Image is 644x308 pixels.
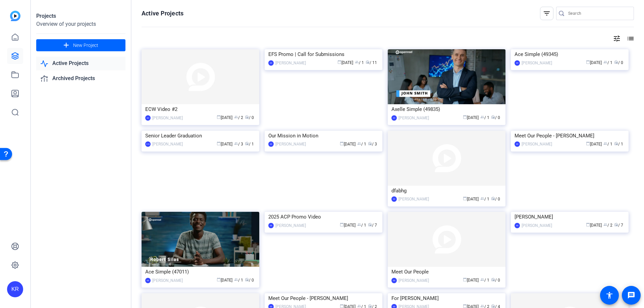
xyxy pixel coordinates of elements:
[463,196,467,200] span: calendar_today
[603,60,612,65] span: / 1
[268,223,274,228] div: KR
[245,278,249,282] span: radio
[480,197,489,201] span: / 1
[480,278,489,283] span: / 1
[614,60,623,65] span: / 0
[357,223,361,227] span: group
[152,277,183,284] div: [PERSON_NAME]
[145,104,256,114] div: ECW Video #2
[7,281,23,297] div: KR
[463,197,479,201] span: [DATE]
[586,60,590,64] span: calendar_today
[515,212,625,222] div: [PERSON_NAME]
[217,115,221,119] span: calendar_today
[340,141,344,145] span: calendar_today
[491,196,495,200] span: radio
[368,142,377,146] span: / 3
[152,141,183,147] div: [PERSON_NAME]
[245,142,254,146] span: / 1
[152,115,183,121] div: [PERSON_NAME]
[245,115,249,119] span: radio
[234,278,243,283] span: / 1
[463,278,479,283] span: [DATE]
[603,141,607,145] span: group
[275,141,306,147] div: [PERSON_NAME]
[391,267,502,277] div: Meet Our People
[522,60,552,66] div: [PERSON_NAME]
[268,131,379,141] div: Our Mission in Motion
[603,142,612,146] span: / 1
[340,304,344,308] span: calendar_today
[391,196,397,202] div: KR
[357,304,361,308] span: group
[491,115,500,120] span: / 0
[234,141,238,145] span: group
[268,212,379,222] div: 2025 ACP Promo Video
[36,12,125,20] div: Projects
[355,60,364,65] span: / 1
[627,291,635,299] mat-icon: message
[355,60,359,64] span: group
[603,60,607,64] span: group
[62,41,70,50] mat-icon: add
[522,141,552,147] div: [PERSON_NAME]
[234,142,243,146] span: / 3
[586,223,590,227] span: calendar_today
[522,222,552,229] div: [PERSON_NAME]
[234,115,243,120] span: / 2
[491,197,500,201] span: / 0
[480,115,489,120] span: / 1
[366,60,370,64] span: radio
[605,291,613,299] mat-icon: accessibility
[515,60,520,66] div: KR
[603,223,607,227] span: group
[340,223,344,227] span: calendar_today
[491,304,495,308] span: radio
[626,35,634,43] mat-icon: list
[586,141,590,145] span: calendar_today
[368,223,372,227] span: radio
[614,223,623,228] span: / 7
[234,278,238,282] span: group
[391,293,502,303] div: For [PERSON_NAME]
[614,142,623,146] span: / 1
[515,141,520,147] div: KR
[145,131,256,141] div: Senior Leader Graduation
[614,60,618,64] span: radio
[275,60,306,66] div: [PERSON_NAME]
[36,72,125,85] a: Archived Projects
[586,223,602,228] span: [DATE]
[268,49,379,59] div: EFS Promo | Call for Submissions
[491,278,495,282] span: radio
[491,278,500,283] span: / 0
[603,223,612,228] span: / 2
[36,39,125,51] button: New Project
[586,142,602,146] span: [DATE]
[357,142,366,146] span: / 1
[245,141,249,145] span: radio
[10,11,20,21] img: blue-gradient.svg
[245,278,254,283] span: / 0
[586,60,602,65] span: [DATE]
[340,142,356,146] span: [DATE]
[463,278,467,282] span: calendar_today
[368,304,372,308] span: radio
[480,115,484,119] span: group
[145,278,151,283] div: KR
[145,267,256,277] div: Ace Simple (47011)
[463,115,467,119] span: calendar_today
[36,20,125,28] div: Overview of your projects
[398,277,429,284] div: [PERSON_NAME]
[142,9,183,17] h1: Active Projects
[337,60,341,64] span: calendar_today
[268,293,379,303] div: Meet Our People - [PERSON_NAME]
[491,115,495,119] span: radio
[480,278,484,282] span: group
[515,223,520,228] div: KR
[543,9,551,17] mat-icon: filter_list
[268,60,274,66] div: KR
[340,223,356,228] span: [DATE]
[36,57,125,70] a: Active Projects
[391,115,397,121] div: KR
[234,115,238,119] span: group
